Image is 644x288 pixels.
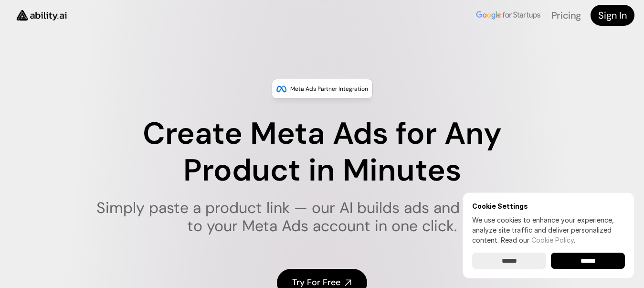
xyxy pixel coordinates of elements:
p: Meta Ads Partner Integration [290,84,368,94]
a: Sign In [591,5,634,26]
a: Pricing [551,9,581,21]
span: Read our . [501,236,575,244]
a: Cookie Policy [531,236,574,244]
h1: Simply paste a product link — our AI builds ads and sends them to your Meta Ads account in one cl... [90,199,554,235]
h1: Create Meta Ads for Any Product in Minutes [90,116,554,189]
p: We use cookies to enhance your experience, analyze site traffic and deliver personalized content. [472,215,625,245]
h6: Cookie Settings [472,202,625,210]
h4: Sign In [598,9,627,22]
